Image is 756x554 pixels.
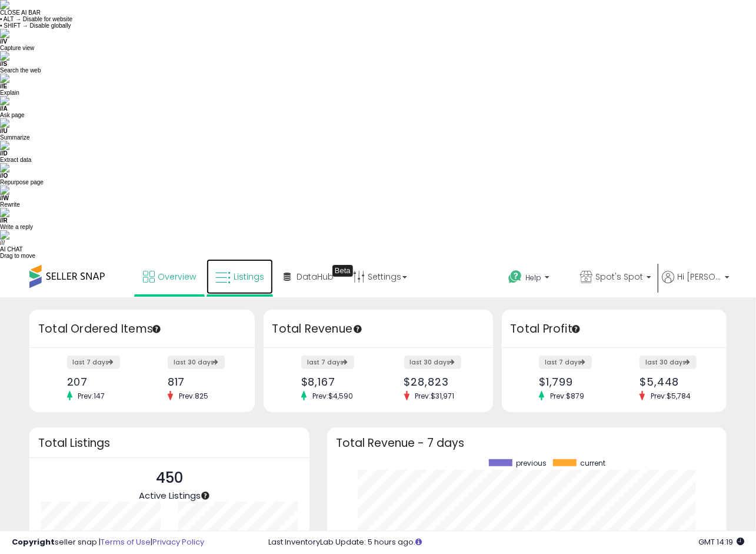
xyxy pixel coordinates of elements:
div: $1,799 [539,376,605,388]
span: Overview [158,271,196,283]
div: 817 [168,376,234,388]
span: current [581,459,606,467]
label: last 7 days [67,356,120,369]
h3: Total Ordered Items [38,321,246,337]
p: 450 [139,467,201,489]
a: Hi [PERSON_NAME] [662,271,730,297]
label: last 30 days [168,356,225,369]
span: Prev: $5,784 [645,391,697,401]
div: 207 [67,376,134,388]
span: Prev: $31,971 [409,391,461,401]
a: Listings [207,259,273,294]
div: Tooltip anchor [200,490,211,501]
h3: Total Revenue - 7 days [336,439,718,447]
div: $8,167 [301,376,369,388]
span: Prev: $879 [544,391,590,401]
i: Click here to read more about un-synced listings. [415,538,422,546]
a: Help [499,261,570,297]
div: $5,448 [640,376,706,388]
a: Overview [134,259,205,294]
span: Prev: 825 [173,391,214,401]
a: Terms of Use [101,536,151,548]
i: Get Help [508,270,522,284]
h3: Total Revenue [272,321,484,337]
a: Privacy Policy [152,536,204,548]
div: Tooltip anchor [151,324,162,334]
span: DataHub [297,271,334,283]
label: last 30 days [640,356,697,369]
a: Spot's Spot [571,259,660,297]
label: last 7 days [539,356,592,369]
h3: Total Profit [511,321,718,337]
div: $28,823 [404,376,472,388]
span: Listings [234,271,264,283]
span: Active Listings [139,489,201,502]
div: seller snap | | [12,537,204,548]
span: 2025-10-10 14:19 GMT [698,536,744,548]
a: DataHub [275,259,342,294]
span: Prev: 147 [72,391,111,401]
div: Last InventoryLab Update: 5 hours ago. [268,537,744,548]
span: Help [525,273,541,283]
span: Spot's Spot [595,271,643,283]
div: Tooltip anchor [332,265,353,277]
label: last 7 days [301,356,354,369]
span: Hi [PERSON_NAME] [677,271,721,283]
h3: Total Listings [38,439,301,447]
strong: Copyright [12,536,55,548]
div: Tooltip anchor [571,324,581,334]
span: previous [517,459,547,467]
span: Prev: $4,590 [307,391,359,401]
a: Settings [344,259,416,294]
label: last 30 days [404,356,461,369]
div: Tooltip anchor [352,324,363,334]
